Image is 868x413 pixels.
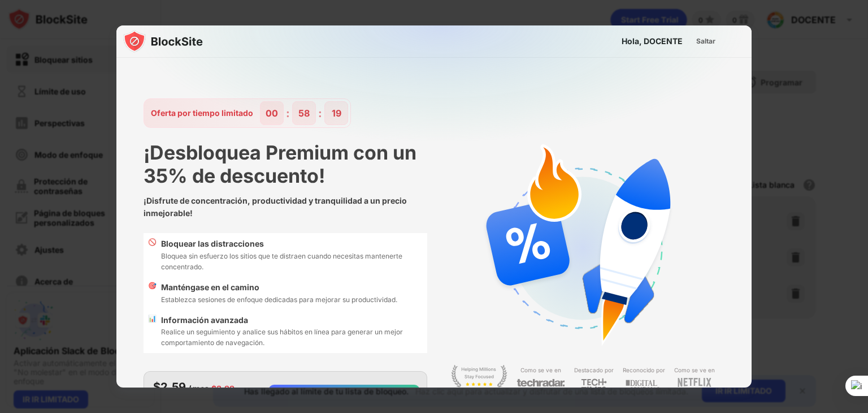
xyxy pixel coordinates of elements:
font: Bloquea sin esfuerzo los sitios que te distraen cuando necesitas mantenerte concentrado. [161,252,402,271]
img: light-netflix.svg [678,378,711,387]
img: light-techradar.svg [517,378,565,388]
font: / mes [188,384,209,393]
font: 📊 [148,314,157,322]
font: Realice un seguimiento y analice sus hábitos en línea para generar un mejor comportamiento de nav... [161,328,403,347]
font: Como se ve en [674,367,715,373]
font: Saltar [696,37,715,45]
font: Destacado por [574,367,614,373]
img: gradient.svg [123,25,758,249]
font: Establezca sesiones de enfoque dedicadas para mejorar su productividad. [161,295,397,304]
font: Como se ve en [520,367,561,373]
font: Manténgase en el camino [161,282,259,292]
font: Información avanzada [161,315,248,325]
font: Reconocido por [623,367,665,373]
font: $3.99 [211,384,235,393]
img: light-stay-focus.svg [451,365,507,388]
font: 🎯 [148,281,157,290]
img: light-techtimes.svg [581,378,607,394]
img: light-digital-journal.svg [626,378,662,397]
font: $2.59 [153,380,186,394]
